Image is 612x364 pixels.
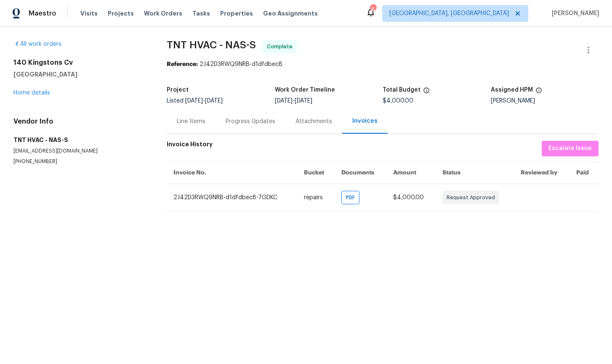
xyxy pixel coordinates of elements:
[167,40,256,50] span: TNT HVAC - NAS-S
[144,9,182,18] span: Work Orders
[80,9,98,18] span: Visits
[13,148,146,155] p: [EMAIL_ADDRESS][DOMAIN_NAME]
[447,193,498,202] span: Request Approved
[220,9,253,18] span: Properties
[108,9,134,18] span: Projects
[177,117,205,126] div: Line Items
[185,98,223,104] span: -
[263,9,318,18] span: Geo Assignments
[167,60,599,69] div: 2J42D3RWQ9NRB-d1dfdbec8
[13,41,61,47] a: All work orders
[275,87,335,93] h5: Work Order Timeline
[335,161,386,184] th: Documents
[167,141,213,152] h6: Invoice History
[389,9,509,18] span: [GEOGRAPHIC_DATA], [GEOGRAPHIC_DATA]
[383,87,420,93] h5: Total Budget
[491,87,533,93] h5: Assigned HPM
[548,143,592,154] span: Escalate Issue
[275,98,293,104] span: [DATE]
[352,117,378,125] div: Invoices
[167,98,223,104] span: Listed
[297,184,335,211] td: repairs
[167,87,189,93] h5: Project
[295,117,332,126] div: Attachments
[192,11,210,16] span: Tasks
[386,161,436,184] th: Amount
[13,117,146,126] h4: Vendor Info
[346,193,358,202] span: PDF
[167,61,198,67] b: Reference:
[491,98,599,104] div: [PERSON_NAME]
[370,5,376,13] div: 6
[542,141,599,156] button: Escalate Issue
[29,9,56,18] span: Maestro
[569,161,599,184] th: Paid
[185,98,203,104] span: [DATE]
[13,136,146,144] h5: TNT HVAC - NAS-S
[423,87,430,98] span: The total cost of line items that have been proposed by Opendoor. This sum includes line items th...
[393,195,424,200] span: $4,000.00
[297,161,335,184] th: Bucket
[514,161,569,184] th: Reviewed by
[167,161,297,184] th: Invoice No.
[295,98,312,104] span: [DATE]
[548,9,599,18] span: [PERSON_NAME]
[275,98,312,104] span: -
[167,184,297,211] td: 2J42D3RWQ9NRB-d1dfdbec8-7GDKC
[205,98,223,104] span: [DATE]
[13,158,146,165] p: [PHONE_NUMBER]
[341,191,359,204] div: PDF
[535,87,542,98] span: The hpm assigned to this work order.
[267,42,296,51] span: Complete
[13,58,146,67] h2: 140 Kingstons Cv
[226,117,275,126] div: Progress Updates
[436,161,514,184] th: Status
[13,70,146,79] h5: [GEOGRAPHIC_DATA]
[13,90,50,96] a: Home details
[383,98,413,104] span: $4,000.00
